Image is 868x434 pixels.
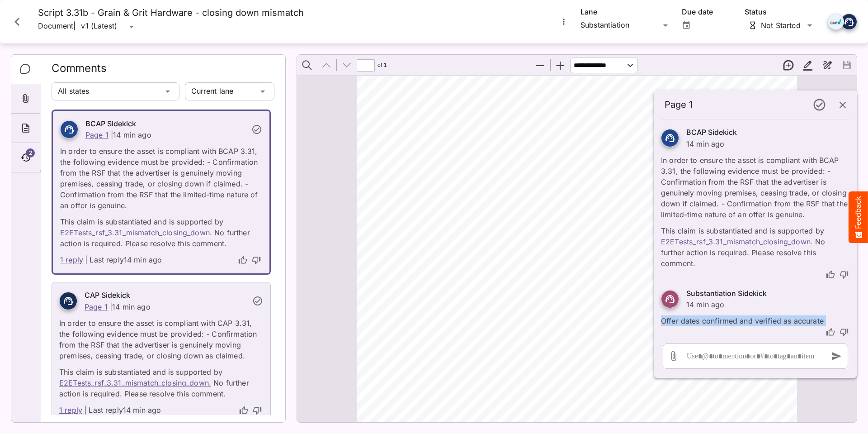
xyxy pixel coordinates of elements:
[84,405,161,416] p: | Last reply 14 min ago
[818,56,837,75] button: Draw
[38,19,73,35] p: Document
[527,249,621,258] span: Welcome to Grain & Grit
[531,56,550,75] button: Zoom Out
[251,405,263,416] button: thumb-down
[415,393,518,402] span: spanner to admire it whilst
[11,114,40,143] div: About
[838,269,850,281] button: thumb-down
[60,228,212,237] a: E2ETests_rsf_3.31_mismatch_closing_down.
[429,271,476,280] span: outside and
[449,231,485,240] span: VISUALS
[527,349,623,358] span: We stock lots of tools for
[415,249,443,258] span: We see
[415,304,460,313] span: through the
[467,130,557,139] span: Grain & Grit Hardware
[238,405,250,416] button: thumb-up
[415,271,428,280] span: the
[415,371,447,380] span: shelves.
[415,349,513,358] span: We see a display of items
[411,168,458,177] span: DURATION:
[26,148,35,157] span: 2
[4,8,31,35] button: Close card
[415,315,506,324] span: Happy, inviting music is
[849,191,868,243] button: Feedback
[85,290,247,301] h6: CAP Sidekick
[60,211,262,249] p: This claim is substantiated and is supported by No further action is required. Please resolve thi...
[462,304,507,313] span: front doors.
[506,282,509,291] span: -
[686,300,725,309] p: 14 min ago
[85,118,246,130] h6: BCAP Sidekick
[415,360,492,369] span: that are sold instore
[38,7,304,19] h4: Script 3.31b - Grain & Grit Hardware - closing down mismatch
[81,20,126,33] div: v1 (Latest)
[445,249,474,258] span: Grain &
[11,55,41,84] div: Comments
[11,84,40,114] div: Attachments
[527,371,554,380] span: needs!
[185,82,257,100] div: Current lane
[85,302,108,311] a: Page 1
[680,19,692,31] button: Open
[415,337,462,346] span: doors open.
[665,99,807,110] h4: Page 1
[554,231,604,240] span: VOICEOVER
[459,168,506,177] span: 30 seconds
[825,269,836,281] button: thumb-up
[415,260,495,269] span: Hardware shop front
[415,293,489,302] span: aged) into the shop
[779,56,798,75] button: New thread
[110,302,112,311] p: |
[113,130,151,139] p: 14 min ago
[60,140,262,211] p: In order to ensure the asset is compliant with BCAP 3.31, the following evidence must be provided...
[415,282,505,291] span: follow a couple (middle
[661,220,850,269] p: This claim is substantiated and is supported by No further action is required. Please resolve thi...
[580,18,660,33] div: Substantiation
[52,62,274,81] h2: Comments
[85,254,162,266] p: | Last reply 14 min ago
[661,237,813,246] a: E2ETests_rsf_3.31_mismatch_closing_down.
[11,143,40,172] div: Timeline
[527,360,619,369] span: your home projects and
[59,405,82,416] a: 1 reply
[825,326,836,338] button: thumb-up
[686,288,767,300] h6: Substantiation Sidekick
[686,127,737,138] h6: BCAP Sidekick
[297,56,316,75] button: Find in Document
[558,16,570,28] button: More options for Script 3.31b - Grain & Grit Hardware - closing down mismatch
[85,130,108,139] a: Page 1
[59,312,263,361] p: In order to ensure the asset is compliant with CAP 3.31, the following evidence must be provided:...
[661,310,850,326] p: Offer dates confirmed and verified as accurate
[748,21,802,30] div: Not Started
[453,149,485,158] span: BCAP 3.
[415,382,488,391] span: The wife picks up a
[527,260,568,269] span: Hardware!
[415,326,500,335] span: playing as soon as the
[411,187,504,196] span: DATE OF SUBMISSION:
[59,378,211,387] a: E2ETests_rsf_3.31_mismatch_closing_down.
[551,56,570,75] button: Zoom In
[73,21,75,31] span: |
[415,415,505,424] span: array of paint available.
[486,149,495,158] span: 31
[661,149,850,220] p: In order to ensure the asset is compliant with BCAP 3.31, the following evidence must be provided...
[250,254,262,266] button: thumb-down
[376,56,389,75] span: of ⁨1⁩
[476,249,491,258] span: Grit
[52,82,162,100] div: All states
[838,326,850,338] button: thumb-down
[798,56,817,75] button: Highlight
[411,149,451,158] span: VERSION:
[415,405,510,414] span: the husband looks at the
[477,271,495,280] span: then
[497,260,515,269] span: from
[59,361,263,399] p: This claim is substantiated and is supported by No further action is required. Please resolve thi...
[237,254,249,266] button: thumb-up
[111,130,113,139] p: |
[112,302,151,311] p: 14 min ago
[411,130,465,139] span: ADVERTISER:
[60,254,83,266] a: 1 reply
[686,139,725,148] p: 14 min ago
[494,360,519,369] span: on the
